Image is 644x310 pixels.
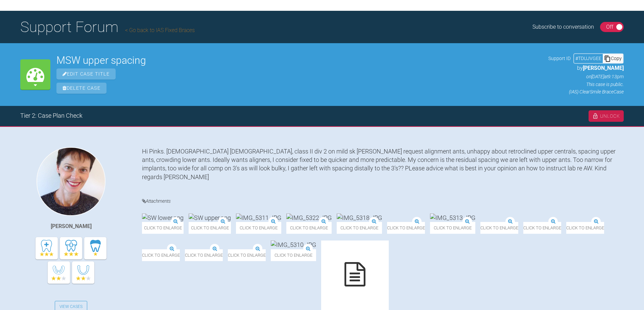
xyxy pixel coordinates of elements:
span: Delete Case [56,83,106,94]
img: IMG_5318.JPG [337,214,382,222]
span: Click to enlarge [337,222,382,234]
span: Click to enlarge [142,249,180,261]
a: Go back to IAS Fixed Braces [125,27,195,33]
img: IMG_5313.JPG [430,214,475,222]
div: Off [606,23,613,31]
img: Kirsten Andersen [37,147,105,216]
div: [PERSON_NAME] [51,222,92,231]
div: Copy [603,54,623,63]
span: Click to enlarge [387,222,425,234]
img: IMG_5311.JPG [236,214,281,222]
img: SW lower.png [142,214,184,222]
p: This case is public. [548,81,624,88]
h1: Support Forum [20,15,195,39]
img: SW upper.png [189,214,231,222]
img: IMG_5314.JPG [566,214,612,222]
span: Click to enlarge [523,222,561,234]
span: Edit Case Title [56,68,116,80]
div: Subscribe to conversation [532,23,594,31]
div: # TDUJVGEE [574,55,603,62]
h4: Attachments [142,197,624,205]
img: unlock.cc94ed01.svg [592,113,598,119]
p: by [548,64,624,73]
img: IMG_5322.JPG [286,214,332,222]
span: Click to enlarge [185,249,230,261]
span: Click to enlarge [189,222,231,234]
p: (IAS) ClearSmile Brace Case [548,88,624,95]
div: Unlock [589,110,624,122]
span: Click to enlarge [278,249,324,261]
span: Click to enlarge [236,222,281,234]
span: Click to enlarge [286,222,332,234]
span: Click to enlarge [480,222,518,234]
img: IMG_5320.JPG [185,241,230,249]
span: Support ID [548,55,571,62]
img: IMG_5310.JPG [278,241,324,249]
span: Click to enlarge [430,222,475,234]
p: on [DATE] at 9:13pm [548,73,624,80]
span: Click to enlarge [142,222,184,234]
h2: MSW upper spacing [56,55,542,65]
span: Click to enlarge [566,222,612,234]
div: Hi Pinks. [DEMOGRAPHIC_DATA] [DEMOGRAPHIC_DATA], class II div 2 on mild sk [PERSON_NAME] request ... [142,147,624,187]
div: Tier 2: Case Plan Check [20,111,82,121]
span: Click to enlarge [235,249,273,261]
span: [PERSON_NAME] [583,65,624,71]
